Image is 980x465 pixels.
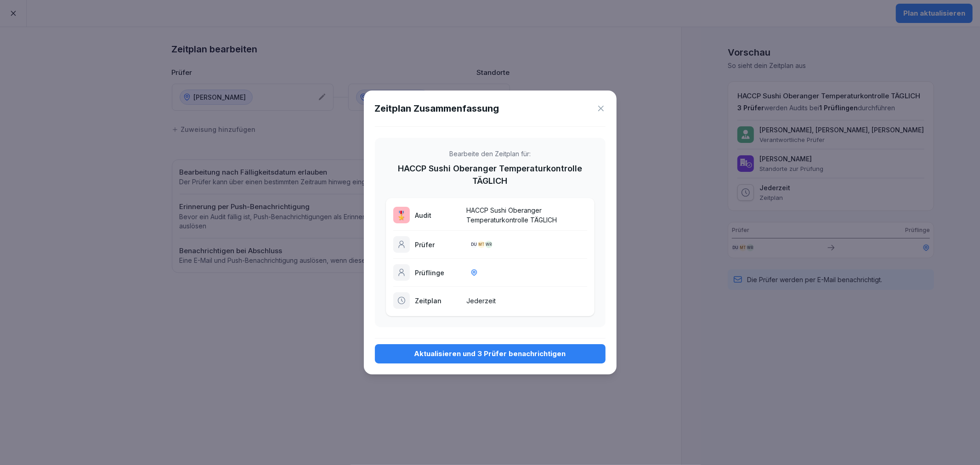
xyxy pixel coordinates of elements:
[415,210,461,220] p: Audit
[375,344,606,363] button: Aktualisieren und 3 Prüfer benachrichtigen
[478,241,485,248] div: MT
[467,205,587,225] p: HACCP Sushi Oberanger Temperaturkontrolle TÄGLICH
[467,296,587,306] p: Jederzeit
[397,209,407,221] p: 🎖️
[485,241,493,248] div: WR
[470,241,478,248] div: DU
[382,349,598,359] div: Aktualisieren und 3 Prüfer benachrichtigen
[449,149,531,159] p: Bearbeite den Zeitplan für:
[415,240,461,250] p: Prüfer
[375,102,499,115] h1: Zeitplan Zusammenfassung
[415,296,461,306] p: Zeitplan
[386,162,595,187] p: HACCP Sushi Oberanger Temperaturkontrolle TÄGLICH
[415,268,461,278] p: Prüflinge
